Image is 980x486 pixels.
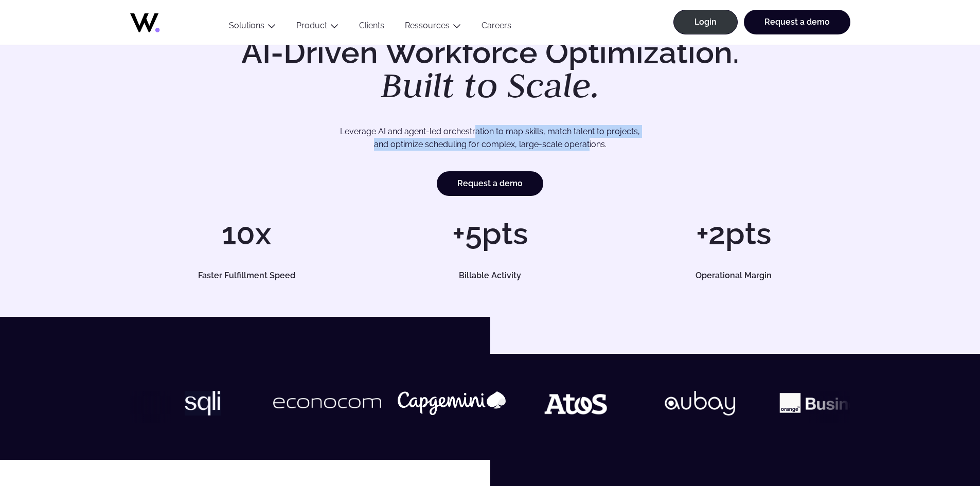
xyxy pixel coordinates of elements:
h5: Faster Fulfillment Speed [141,272,351,280]
h5: Operational Margin [629,272,839,280]
a: Request a demo [744,10,850,34]
iframe: Chatbot [912,418,966,472]
h1: +5pts [373,218,607,249]
a: Request a demo [437,171,543,196]
a: Careers [471,21,522,34]
h1: 10x [130,218,363,249]
h1: AI-Driven Workforce Optimization. [227,37,754,103]
button: Ressources [395,21,471,34]
h5: Billable Activity [385,272,595,280]
button: Solutions [219,21,286,34]
a: Ressources [405,21,450,30]
em: Built to Scale. [381,62,600,107]
a: Login [673,10,738,34]
a: Clients [349,21,395,34]
button: Product [286,21,349,34]
a: Product [296,21,327,30]
p: Leverage AI and agent-led orchestration to map skills, match talent to projects, and optimize sch... [166,125,814,151]
h1: +2pts [617,218,850,249]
